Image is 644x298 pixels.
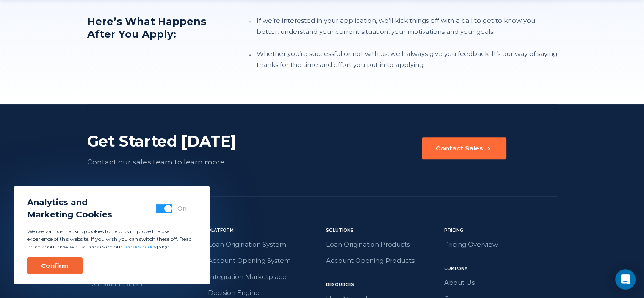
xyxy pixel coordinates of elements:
[326,239,439,250] a: Loan Origination Products
[255,15,557,37] li: If we’re interested in your application, we’ll kick things off with a call to get to know you bet...
[177,204,187,213] div: On
[436,144,483,153] div: Contact Sales
[124,243,157,250] a: cookies policy
[615,269,636,290] div: Open Intercom Messenger
[422,137,506,168] a: Contact Sales
[87,156,276,168] div: Contact our sales team to learn more.
[87,131,276,151] div: Get Started [DATE]
[326,255,439,266] a: Account Opening Products
[444,277,557,288] a: About Us
[208,271,321,282] a: Integration Marketplace
[27,228,196,251] p: We use various tracking cookies to help us improve the user experience of this website. If you wi...
[27,196,112,209] span: Analytics and
[326,281,439,288] div: Resources
[444,265,557,272] div: Company
[27,257,83,274] button: Confirm
[444,227,557,234] div: Pricing
[255,48,557,70] li: Whether you’re successful or not with us, we’ll always give you feedback. It’s our way of saying ...
[208,255,321,266] a: Account Opening System
[87,15,223,70] h3: Here’s what happens after you apply:
[444,239,557,250] a: Pricing Overview
[41,262,69,270] div: Confirm
[27,209,112,221] span: Marketing Cookies
[422,137,506,159] button: Contact Sales
[326,227,439,234] div: Solutions
[208,227,321,234] div: Platform
[208,239,321,250] a: Loan Origination System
